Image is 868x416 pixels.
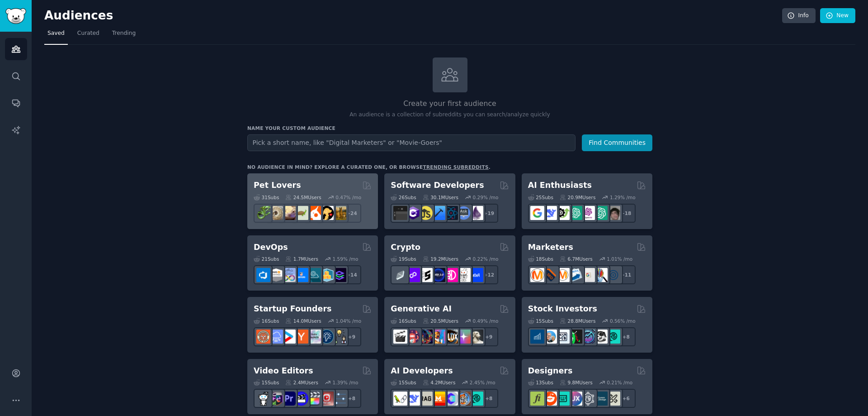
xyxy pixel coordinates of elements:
[320,330,334,344] img: Entrepreneurship
[254,379,279,386] div: 15 Sub s
[594,268,608,282] img: MarketingResearch
[617,204,636,223] div: + 18
[342,389,361,408] div: + 8
[254,303,331,315] h2: Startup Founders
[457,268,471,282] img: CryptoNews
[594,392,608,406] img: learndesign
[256,330,270,344] img: EntrepreneurRideAlong
[607,256,632,262] div: 1.01 % /mo
[820,8,855,24] a: New
[543,392,557,406] img: logodesign
[393,206,407,220] img: software
[423,379,456,386] div: 4.2M Users
[247,134,576,151] input: Pick a short name, like "Digital Marketers" or "Movie-Goers"
[254,194,279,201] div: 31 Sub s
[543,206,557,220] img: DeepSeek
[528,379,553,386] div: 13 Sub s
[282,330,296,344] img: startup
[307,392,321,406] img: finalcutpro
[332,330,346,344] img: growmybusiness
[335,194,361,201] div: 0.47 % /mo
[470,379,495,386] div: 2.45 % /mo
[528,318,553,324] div: 15 Sub s
[543,268,557,282] img: bigseo
[332,206,346,220] img: dogbreed
[320,206,334,220] img: PetAdvice
[391,303,452,315] h2: Generative AI
[419,392,433,406] img: Rag
[419,330,433,344] img: deepdream
[307,206,321,220] img: cockatiel
[423,194,458,201] div: 30.1M Users
[5,8,26,24] img: GummySearch logo
[391,379,416,386] div: 15 Sub s
[423,164,488,170] a: trending subreddits
[109,26,139,45] a: Trending
[610,318,636,324] div: 0.56 % /mo
[530,330,544,344] img: dividends
[560,318,595,324] div: 28.8M Users
[247,98,652,110] h2: Create your first audience
[247,164,491,170] div: No audience in mind? Explore a curated one, or browse .
[560,194,595,201] div: 20.9M Users
[528,256,553,262] div: 18 Sub s
[568,268,582,282] img: Emailmarketing
[294,330,308,344] img: ycombinator
[606,330,620,344] img: technicalanalysis
[247,125,652,131] h3: Name your custom audience
[406,206,420,220] img: csharp
[419,268,433,282] img: ethstaker
[307,268,321,282] img: platformengineering
[568,330,582,344] img: Trading
[269,206,283,220] img: ballpython
[560,379,593,386] div: 9.8M Users
[423,256,458,262] div: 19.2M Users
[393,268,407,282] img: ethfinance
[406,330,420,344] img: dalle2
[444,206,458,220] img: reactnative
[444,268,458,282] img: defiblockchain
[431,268,445,282] img: web3
[617,265,636,284] div: + 11
[256,268,270,282] img: azuredevops
[606,268,620,282] img: OnlineMarketing
[556,392,570,406] img: UI_Design
[254,180,301,191] h2: Pet Lovers
[282,268,296,282] img: Docker_DevOps
[479,265,498,284] div: + 12
[307,330,321,344] img: indiehackers
[254,256,279,262] div: 21 Sub s
[528,303,597,315] h2: Stock Investors
[285,379,318,386] div: 2.4M Users
[610,194,636,201] div: 1.29 % /mo
[530,268,544,282] img: content_marketing
[391,318,416,324] div: 16 Sub s
[254,242,288,253] h2: DevOps
[285,318,321,324] div: 14.0M Users
[254,318,279,324] div: 16 Sub s
[444,330,458,344] img: FluxAI
[247,111,652,119] p: An audience is a collection of subreddits you can search/analyze quickly
[406,392,420,406] img: DeepSeek
[530,206,544,220] img: GoogleGeminiAI
[457,330,471,344] img: starryai
[568,392,582,406] img: UXDesign
[543,330,557,344] img: ValueInvesting
[556,330,570,344] img: Forex
[332,268,346,282] img: PlatformEngineers
[617,327,636,346] div: + 8
[582,134,652,151] button: Find Communities
[391,256,416,262] div: 19 Sub s
[556,206,570,220] img: AItoolsCatalog
[581,206,595,220] img: OpenAIDev
[473,194,499,201] div: 0.29 % /mo
[594,206,608,220] img: chatgpt_prompts_
[528,365,573,377] h2: Designers
[254,365,313,377] h2: Video Editors
[560,256,593,262] div: 6.7M Users
[77,29,99,38] span: Curated
[332,392,346,406] img: postproduction
[581,268,595,282] img: googleads
[333,379,359,386] div: 1.39 % /mo
[282,206,296,220] img: leopardgeckos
